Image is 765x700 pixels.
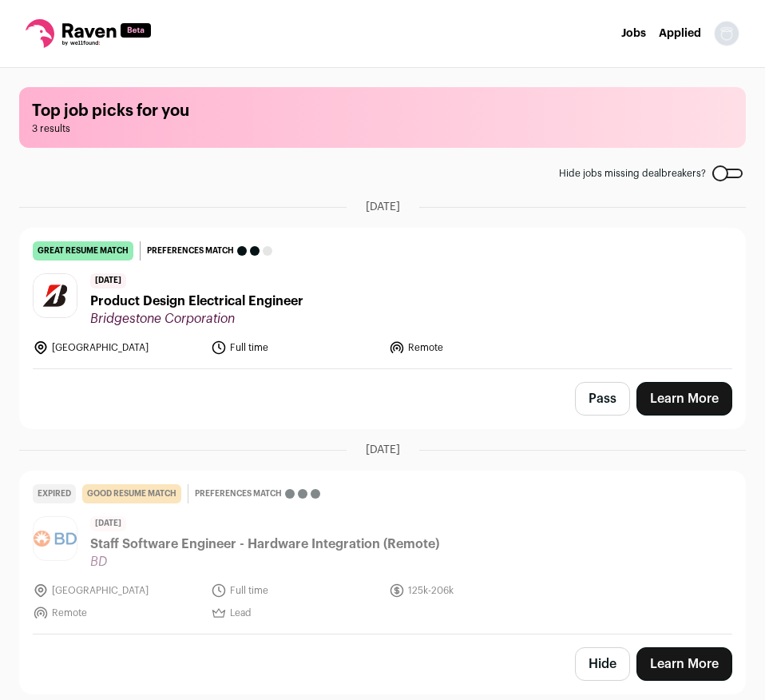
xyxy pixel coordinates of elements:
[90,311,303,327] span: Bridgestone Corporation
[20,471,745,634] a: Expired good resume match Preferences match [DATE] Staff Software Engineer - Hardware Integration...
[82,484,181,503] div: good resume match
[714,21,739,46] button: Open dropdown
[90,292,303,311] span: Product Design Electrical Engineer
[389,340,557,356] li: Remote
[195,486,282,502] span: Preferences match
[211,605,379,621] li: Lead
[389,583,557,599] li: 125k-206k
[33,484,76,503] div: Expired
[147,243,234,259] span: Preferences match
[90,273,126,288] span: [DATE]
[575,647,630,681] button: Hide
[32,100,733,122] h1: Top job picks for you
[90,554,439,570] span: BD
[33,340,201,356] li: [GEOGRAPHIC_DATA]
[659,28,701,39] a: Applied
[621,28,646,39] a: Jobs
[33,583,201,599] li: [GEOGRAPHIC_DATA]
[34,274,77,317] img: dc1aabff71db2c9507e57c7c439e25a89e89b2cc979dcf84f8f2cfe5e2d9d6dc.jpg
[211,340,379,356] li: Full time
[33,605,201,621] li: Remote
[559,167,706,180] span: Hide jobs missing dealbreakers?
[32,122,733,135] span: 3 results
[575,382,630,416] button: Pass
[366,199,400,215] span: [DATE]
[90,535,439,554] span: Staff Software Engineer - Hardware Integration (Remote)
[636,382,732,416] a: Learn More
[20,229,745,368] a: great resume match Preferences match [DATE] Product Design Electrical Engineer Bridgestone Corpor...
[366,442,400,458] span: [DATE]
[33,241,133,261] div: great resume match
[211,583,379,599] li: Full time
[714,21,739,46] img: nopic.png
[636,647,732,681] a: Learn More
[34,531,77,547] img: 4790ddf9c68e437f657af68011a1cbd30c7a61292ce9657cd8ba6740285a9d7d.png
[90,516,126,531] span: [DATE]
